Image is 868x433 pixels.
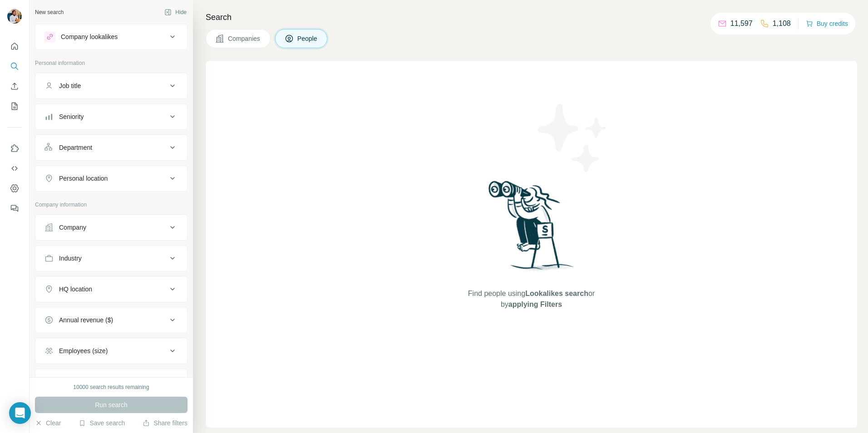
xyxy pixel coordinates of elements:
[61,32,118,41] div: Company lookalikes
[143,418,187,428] button: Share filters
[59,254,82,263] div: Industry
[7,38,22,54] button: Quick start
[7,200,22,216] button: Feedback
[508,300,562,308] span: applying Filters
[35,247,187,269] button: Industry
[79,418,125,428] button: Save search
[773,18,791,29] p: 1,108
[35,26,187,48] button: Company lookalikes
[7,180,22,197] button: Dashboard
[206,11,857,24] h4: Search
[459,288,604,310] span: Find people using or by
[35,8,64,16] div: New search
[297,34,318,43] span: People
[7,58,22,74] button: Search
[35,167,187,189] button: Personal location
[59,315,113,325] div: Annual revenue ($)
[532,97,613,179] img: Surfe Illustration - Stars
[35,278,187,300] button: HQ location
[59,223,86,232] div: Company
[7,78,22,94] button: Enrich CSV
[35,75,187,97] button: Job title
[35,216,187,238] button: Company
[35,371,187,393] button: Technologies
[7,9,22,24] img: Avatar
[806,17,848,30] button: Buy credits
[158,5,193,19] button: Hide
[35,137,187,158] button: Department
[228,34,261,43] span: Companies
[9,402,31,424] div: Open Intercom Messenger
[525,290,588,297] span: Lookalikes search
[73,383,149,391] div: 10000 search results remaining
[59,174,108,183] div: Personal location
[484,178,579,280] img: Surfe Illustration - Woman searching with binoculars
[59,112,84,121] div: Seniority
[35,309,187,331] button: Annual revenue ($)
[59,285,92,294] div: HQ location
[35,340,187,362] button: Employees (size)
[7,140,22,157] button: Use Surfe on LinkedIn
[59,143,92,152] div: Department
[35,201,187,209] p: Company information
[35,59,187,67] p: Personal information
[730,18,753,29] p: 11,597
[7,98,22,114] button: My lists
[59,346,108,355] div: Employees (size)
[7,160,22,177] button: Use Surfe API
[35,418,61,428] button: Clear
[59,81,81,90] div: Job title
[35,106,187,128] button: Seniority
